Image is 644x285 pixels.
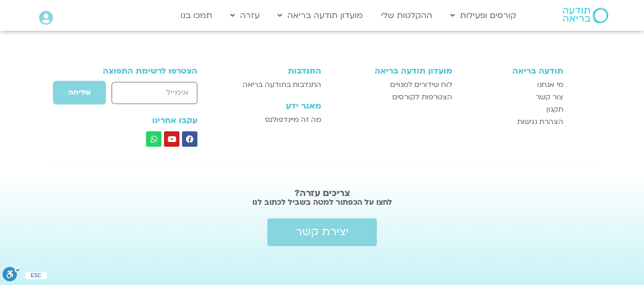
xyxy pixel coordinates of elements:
[390,79,452,91] span: לוח שידורים למנויים
[463,116,563,128] a: הצהרת נגישות
[175,6,217,25] a: תמכו בנו
[332,66,452,76] h3: מועדון תודעה בריאה
[296,226,348,238] span: יצירת קשר
[54,197,590,207] h2: לחצו על הכפתור למטה בשביל לכתוב לנו
[463,79,563,91] a: מי אנחנו
[81,66,198,76] h3: הצטרפו לרשימת התפוצה
[52,80,106,105] button: שליחה
[265,114,321,126] span: מה זה מיינדפולנס
[54,188,590,199] h2: צריכים עזרה?
[537,79,563,91] span: מי אנחנו
[226,114,321,126] a: מה זה מיינדפולנס
[226,79,321,91] a: התנדבות בתודעה בריאה
[267,218,377,246] a: יצירת קשר
[546,103,563,116] span: תקנון
[376,6,437,25] a: ההקלטות שלי
[536,91,563,103] span: צור קשר
[226,66,321,76] h3: התנדבות
[463,103,563,116] a: תקנון
[68,88,90,97] span: שליחה
[112,82,197,104] input: אימייל
[243,79,321,91] span: התנדבות בתודעה בריאה
[81,116,198,125] h3: עקבו אחרינו
[81,80,198,110] form: טופס חדש
[563,8,608,23] img: תודעה בריאה
[332,91,452,103] a: הצטרפות לקורסים
[332,79,452,91] a: לוח שידורים למנויים
[445,6,521,25] a: קורסים ופעילות
[392,91,452,103] span: הצטרפות לקורסים
[226,101,321,111] h3: מאגר ידע
[463,91,563,103] a: צור קשר
[225,6,265,25] a: עזרה
[272,6,368,25] a: מועדון תודעה בריאה
[517,116,563,128] span: הצהרת נגישות
[463,66,563,76] h3: תודעה בריאה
